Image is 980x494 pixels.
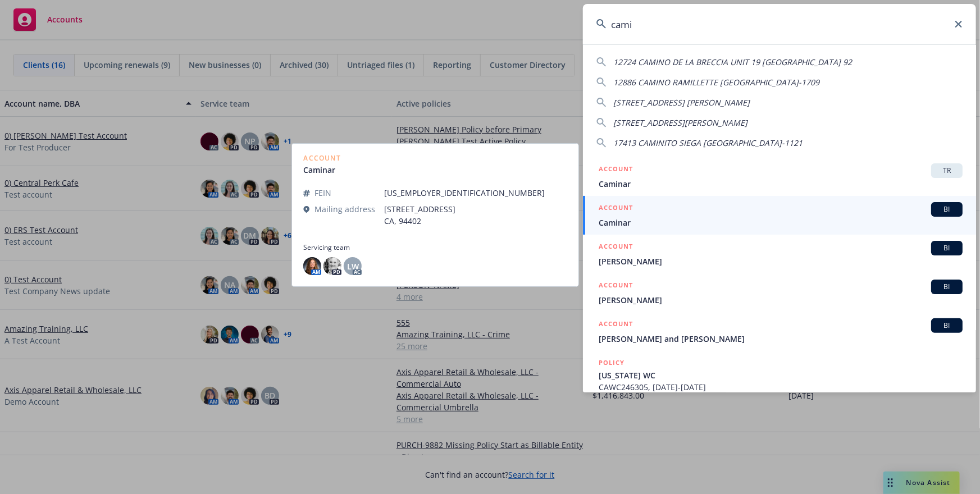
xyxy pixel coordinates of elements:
span: 17413 CAMINITO SIEGA [GEOGRAPHIC_DATA]-1121 [613,138,803,148]
span: BI [936,204,958,214]
span: BI [936,282,958,292]
span: Caminar [599,178,963,190]
h5: ACCOUNT [599,202,633,216]
a: POLICY[US_STATE] WCCAWC246305, [DATE]-[DATE] [583,351,976,399]
a: ACCOUNTTRCaminar [583,157,976,196]
a: ACCOUNTBI[PERSON_NAME] [583,273,976,312]
span: [US_STATE] WC [599,369,963,381]
span: 12724 CAMINO DE LA BRECCIA UNIT 19 [GEOGRAPHIC_DATA] 92 [613,57,852,67]
span: [PERSON_NAME] [599,294,963,306]
span: TR [936,166,958,176]
a: ACCOUNTBI[PERSON_NAME] [583,235,976,273]
span: [STREET_ADDRESS][PERSON_NAME] [613,117,747,128]
h5: POLICY [599,357,625,368]
span: CAWC246305, [DATE]-[DATE] [599,381,963,393]
span: BI [936,243,958,253]
span: [STREET_ADDRESS] [PERSON_NAME] [613,97,750,108]
span: 12886 CAMINO RAMILLETTE [GEOGRAPHIC_DATA]-1709 [613,77,819,88]
a: ACCOUNTBICaminar [583,196,976,235]
h5: ACCOUNT [599,280,633,293]
h5: ACCOUNT [599,318,633,332]
span: [PERSON_NAME] and [PERSON_NAME] [599,333,963,345]
h5: ACCOUNT [599,241,633,254]
span: [PERSON_NAME] [599,255,963,267]
input: Search... [583,4,976,44]
span: BI [936,321,958,331]
h5: ACCOUNT [599,163,633,177]
span: Caminar [599,217,963,228]
a: ACCOUNTBI[PERSON_NAME] and [PERSON_NAME] [583,312,976,351]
